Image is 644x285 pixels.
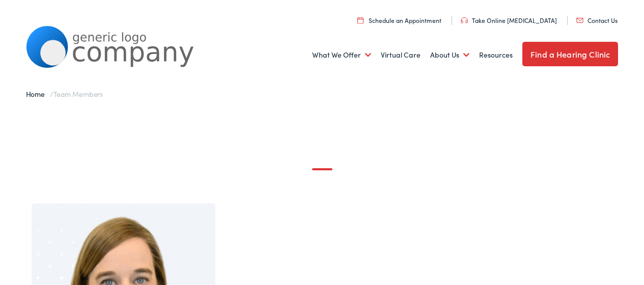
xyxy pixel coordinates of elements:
a: About Us [430,36,469,74]
a: What We Offer [312,36,371,74]
a: Home [26,89,50,99]
a: Virtual Care [381,36,421,74]
span: / [26,89,103,99]
img: utility icon [461,17,468,23]
img: utility icon [357,17,363,23]
img: utility icon [576,18,583,23]
a: Contact Us [576,16,618,24]
a: Take Online [MEDICAL_DATA] [461,16,557,24]
a: Find a Hearing Clinic [522,42,618,66]
a: Schedule an Appointment [357,16,441,24]
span: Team Members [53,89,103,99]
a: Resources [479,36,513,74]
